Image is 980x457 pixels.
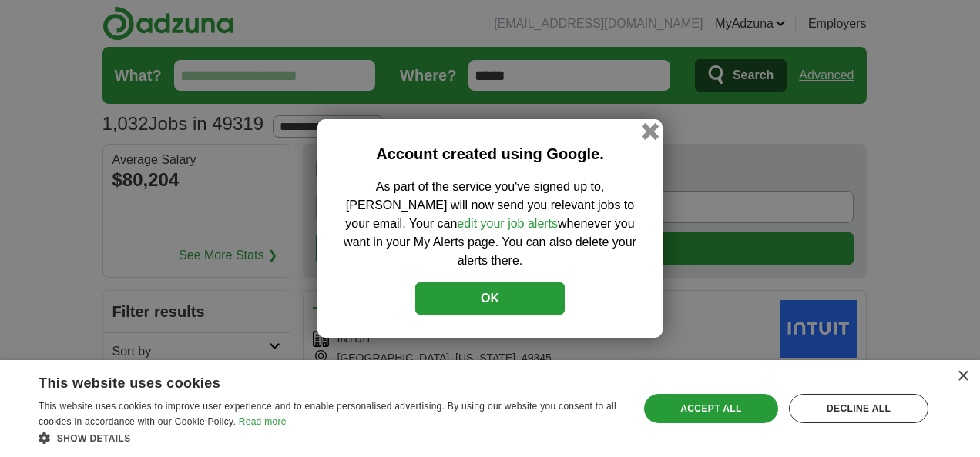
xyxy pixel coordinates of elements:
h2: Account created using Google. [341,142,639,165]
a: edit your job alerts [457,217,558,230]
div: This website uses cookies [39,369,582,392]
div: Accept all [644,394,779,423]
div: Decline all [789,394,928,423]
a: Read more, opens a new window [239,416,287,427]
button: OK [415,282,565,315]
div: Close [957,371,968,382]
span: Show details [57,433,131,444]
p: As part of the service you've signed up to, [PERSON_NAME] will now send you relevant jobs to your... [341,178,639,270]
div: Show details [39,430,620,445]
span: This website uses cookies to improve user experience and to enable personalised advertising. By u... [39,401,616,427]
